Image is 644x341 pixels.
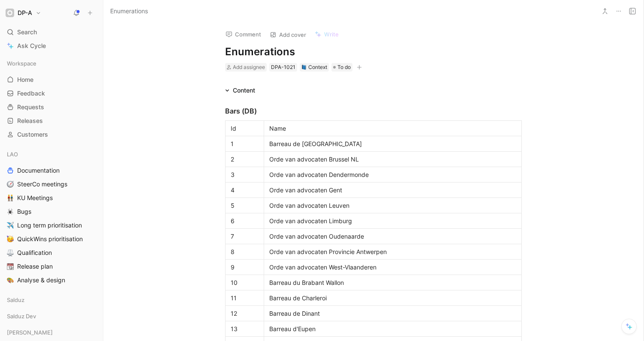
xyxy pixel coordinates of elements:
[5,234,15,244] button: 🥳
[266,29,310,41] button: Add cover
[231,293,259,302] div: 11
[3,310,99,325] div: Salduz Dev
[17,248,52,257] span: Qualification
[231,155,259,164] div: 2
[3,148,99,161] div: LAO
[17,276,65,284] span: Analyse & design
[7,181,14,188] img: 🧭
[269,232,516,241] div: Orde van advocaten Oudenaarde
[6,9,14,17] img: DP-A
[269,293,516,302] div: Barreau de Charleroi
[3,26,99,39] div: Search
[3,205,99,218] a: 🕷️Bugs
[110,6,148,16] span: Enumerations
[5,248,15,258] button: ⚖️
[3,246,99,259] a: ⚖️Qualification
[269,201,516,210] div: Orde van advocaten Leuven
[222,85,259,96] div: Content
[5,220,15,230] button: ✈️
[269,324,516,333] div: Barreau d'Eupen
[3,293,99,306] div: Salduz
[7,208,14,215] img: 🕷️
[17,166,60,175] span: Documentation
[3,7,43,19] button: DP-ADP-A
[17,27,37,37] span: Search
[231,201,259,210] div: 5
[3,178,99,191] a: 🧭SteerCo meetings
[17,41,46,51] span: Ask Cycle
[3,274,99,287] a: 🎨Analyse & design
[3,293,99,309] div: Salduz
[269,216,516,225] div: Orde van advocaten Limburg
[5,193,15,203] button: 👬
[17,103,44,111] span: Requests
[231,278,259,287] div: 10
[17,130,48,139] span: Customers
[7,277,14,284] img: 🎨
[331,63,352,72] div: To do
[269,309,516,318] div: Barreau de Dinant
[3,233,99,245] a: 🥳QuickWins prioritisation
[3,87,99,100] a: Feedback
[225,106,522,116] div: Bars (DB)
[7,263,14,270] img: 📆
[17,180,67,188] span: SteerCo meetings
[231,139,259,148] div: 1
[7,150,18,159] span: LAO
[301,65,307,70] img: 📘
[300,63,329,72] div: 📘Context
[269,247,516,256] div: Orde van advocaten Provincie Antwerpen
[18,9,32,17] h1: DP-A
[233,85,255,96] div: Content
[17,89,45,98] span: Feedback
[231,247,259,256] div: 8
[3,73,99,86] a: Home
[5,261,15,272] button: 📆
[7,328,53,337] span: [PERSON_NAME]
[231,170,259,179] div: 3
[324,30,339,38] span: Write
[17,75,33,84] span: Home
[3,310,99,323] div: Salduz Dev
[3,219,99,232] a: ✈️Long term prioritisation
[17,194,53,202] span: KU Meetings
[3,128,99,141] a: Customers
[7,236,14,242] img: 🥳
[269,278,516,287] div: Barreau du Brabant Wallon
[3,148,99,287] div: LAODocumentation🧭SteerCo meetings👬KU Meetings🕷️Bugs✈️Long term prioritisation🥳QuickWins prioritis...
[5,275,15,285] button: 🎨
[7,59,36,68] span: Workspace
[301,63,327,72] div: Context
[3,39,99,52] a: Ask Cycle
[3,101,99,114] a: Requests
[233,64,265,70] span: Add assignee
[337,63,351,72] span: To do
[3,114,99,127] a: Releases
[271,63,295,72] div: DPA-1021
[17,221,82,230] span: Long term prioritisation
[3,260,99,273] a: 📆Release plan
[311,28,343,40] button: Write
[225,45,522,59] h1: Enumerations
[5,206,15,217] button: 🕷️
[231,309,259,318] div: 12
[7,194,14,201] img: 👬
[231,124,259,133] div: Id
[231,185,259,194] div: 4
[269,155,516,164] div: Orde van advocaten Brussel NL
[3,191,99,204] a: 👬KU Meetings
[269,139,516,148] div: Barreau de [GEOGRAPHIC_DATA]
[7,312,36,320] span: Salduz Dev
[231,232,259,241] div: 7
[3,326,99,339] div: [PERSON_NAME]
[5,179,15,189] button: 🧭
[269,124,516,133] div: Name
[17,117,43,125] span: Releases
[7,222,14,229] img: ✈️
[269,170,516,179] div: Orde van advocaten Dendermonde
[3,164,99,177] a: Documentation
[222,28,265,40] button: Comment
[7,249,14,256] img: ⚖️
[7,296,24,304] span: Salduz
[17,262,53,271] span: Release plan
